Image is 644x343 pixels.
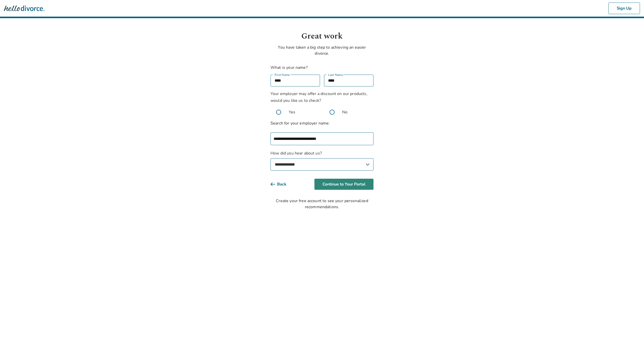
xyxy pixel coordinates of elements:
[271,91,367,103] span: Your employer may offer a discount on our products, would you like us to check?
[289,109,295,115] span: Yes
[271,179,294,190] button: Back
[4,3,44,13] img: Hello Divorce Logo
[608,3,640,14] button: Sign Up
[271,150,373,171] label: How did you hear about us?
[271,65,308,70] label: What is your name?
[314,179,373,190] button: Continue to Your Portal
[342,109,347,115] span: No
[328,72,343,77] label: Last Name
[275,72,290,77] label: First Name
[271,30,373,42] h1: Great work
[271,44,373,56] p: You have taken a big step to achieving an easier divorce.
[619,319,644,343] iframe: Chat Widget
[271,120,330,126] label: Search for your employer name:
[271,198,373,210] div: Create your free account to see your personalized recommendations.
[271,158,373,171] select: How did you hear about us?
